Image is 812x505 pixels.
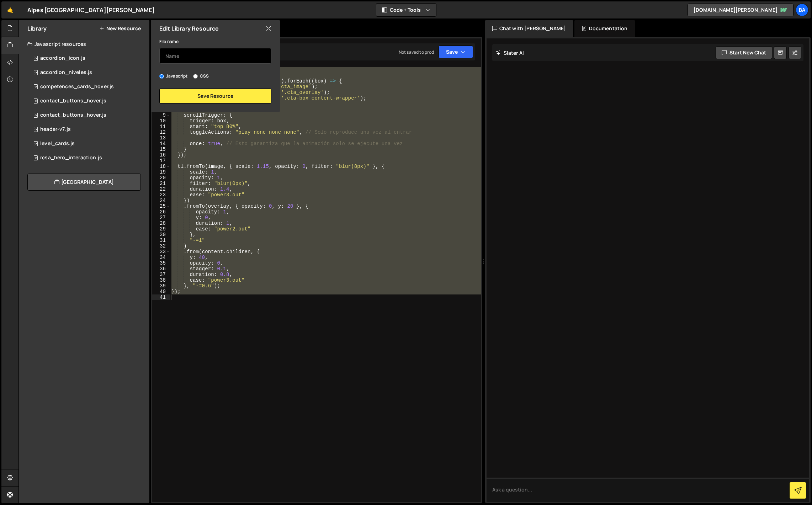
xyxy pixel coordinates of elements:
[40,140,75,147] div: level_cards.js
[1,1,19,18] a: 🤙
[152,186,170,192] div: 22
[152,141,170,147] div: 14
[40,55,85,62] div: accordion_icon.js
[152,238,170,243] div: 31
[27,25,47,32] h2: Library
[99,26,141,31] button: New Resource
[152,266,170,272] div: 36
[485,20,573,37] div: Chat with [PERSON_NAME]
[152,294,170,300] div: 41
[152,147,170,152] div: 15
[40,112,106,118] div: contact_buttons_hover.js
[27,174,141,191] a: [GEOGRAPHIC_DATA]
[152,164,170,169] div: 18
[27,122,149,137] div: 15560/43004.js
[159,48,271,64] input: Name
[688,4,794,16] a: [DOMAIN_NAME][PERSON_NAME]
[193,73,209,80] label: CSS
[152,260,170,266] div: 35
[574,20,635,37] div: Documentation
[376,4,436,16] button: Code + Tools
[27,6,155,14] div: Alpes [GEOGRAPHIC_DATA][PERSON_NAME]
[40,155,102,161] div: rcsa_hero_interaction.js
[796,4,808,16] a: Ba
[439,46,473,58] button: Save
[152,277,170,283] div: 38
[27,151,149,165] div: 15560/42966.js
[716,46,772,59] button: Start new chat
[152,135,170,141] div: 13
[152,249,170,255] div: 33
[152,289,170,294] div: 40
[27,51,149,65] div: 15560/43006.js
[27,65,149,80] div: 15560/43079.js
[159,73,188,80] label: Javascript
[27,94,149,108] div: 15560/43010.js
[152,215,170,220] div: 27
[159,25,219,32] h2: Edit Library Resource
[152,175,170,181] div: 20
[152,112,170,118] div: 9
[152,220,170,226] div: 28
[27,108,149,122] div: 15560/43011.js
[27,137,149,151] div: 15560/42969.js
[27,80,149,94] div: 15560/42998.js
[152,129,170,135] div: 12
[152,209,170,215] div: 26
[152,283,170,289] div: 39
[152,124,170,129] div: 11
[152,169,170,175] div: 19
[40,69,92,76] div: accordion_niveles.js
[159,89,271,103] button: Save Resource
[152,272,170,277] div: 37
[152,203,170,209] div: 25
[152,198,170,203] div: 24
[40,126,71,133] div: header-v7.js
[496,49,524,56] h2: Slater AI
[152,232,170,238] div: 30
[152,118,170,124] div: 10
[152,243,170,249] div: 32
[152,255,170,260] div: 34
[399,49,434,55] div: Not saved to prod
[159,74,164,79] input: Javascript
[40,98,106,104] div: contact_buttons_hover.js
[152,226,170,232] div: 29
[159,38,179,45] label: File name
[19,37,149,51] div: Javascript resources
[40,84,114,90] div: competences_cards_hover.js
[193,74,198,79] input: CSS
[152,192,170,198] div: 23
[152,181,170,186] div: 21
[152,158,170,164] div: 17
[152,152,170,158] div: 16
